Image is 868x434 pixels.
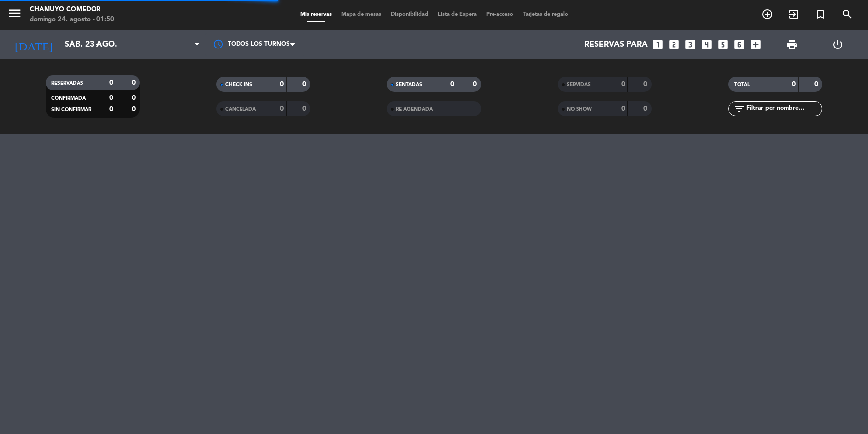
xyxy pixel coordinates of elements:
[225,82,252,87] span: CHECK INS
[832,39,844,50] i: power_settings_new
[433,12,482,17] span: Lista de Espera
[786,39,798,50] span: print
[749,38,762,51] i: add_box
[225,107,256,112] span: CANCELADA
[482,12,518,17] span: Pre-acceso
[30,5,114,15] div: Chamuyo Comedor
[51,96,86,101] span: CONFIRMADA
[815,8,826,20] i: turned_in_not
[450,81,454,88] strong: 0
[51,107,91,112] span: SIN CONFIRMAR
[7,34,60,55] i: [DATE]
[473,81,479,88] strong: 0
[841,8,853,20] i: search
[621,105,625,112] strong: 0
[109,95,113,101] strong: 0
[584,40,648,49] span: Reservas para
[280,81,284,88] strong: 0
[396,107,433,112] span: RE AGENDADA
[788,8,800,20] i: exit_to_app
[621,81,625,88] strong: 0
[109,106,113,113] strong: 0
[7,6,22,24] button: menu
[51,81,83,86] span: RESERVADAS
[700,38,713,51] i: looks_4
[745,103,822,114] input: Filtrar por nombre...
[337,12,386,17] span: Mapa de mesas
[815,30,861,59] div: LOG OUT
[7,6,22,21] i: menu
[761,8,773,20] i: add_circle_outline
[643,81,649,88] strong: 0
[734,82,750,87] span: TOTAL
[567,82,591,87] span: SERVIDAS
[684,38,697,51] i: looks_3
[92,39,104,50] i: arrow_drop_down
[717,38,729,51] i: looks_5
[386,12,433,17] span: Disponibilidad
[302,81,308,88] strong: 0
[733,103,745,115] i: filter_list
[567,107,592,112] span: NO SHOW
[295,12,337,17] span: Mis reservas
[643,105,649,112] strong: 0
[814,81,820,88] strong: 0
[668,38,680,51] i: looks_two
[733,38,746,51] i: looks_6
[518,12,573,17] span: Tarjetas de regalo
[280,105,284,112] strong: 0
[792,81,796,88] strong: 0
[30,15,114,25] div: domingo 24. agosto - 01:50
[651,38,664,51] i: looks_one
[109,79,113,86] strong: 0
[132,106,138,113] strong: 0
[396,82,422,87] span: SENTADAS
[302,105,308,112] strong: 0
[132,95,138,101] strong: 0
[132,79,138,86] strong: 0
